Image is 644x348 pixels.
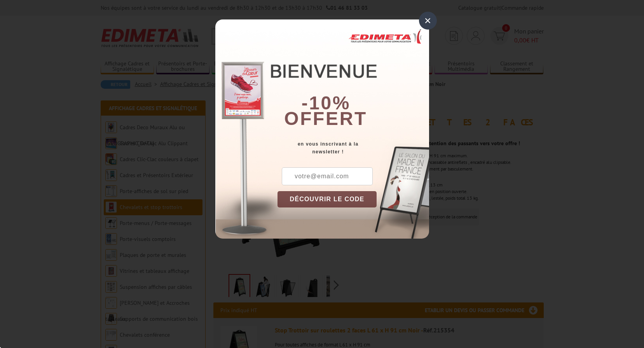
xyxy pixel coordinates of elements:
[277,140,429,156] div: en vous inscrivant à la newsletter !
[277,191,377,207] button: DÉCOUVRIR LE CODE
[302,93,351,113] b: -10%
[419,12,437,30] div: ×
[284,108,367,129] font: offert
[282,167,373,185] input: votre@email.com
